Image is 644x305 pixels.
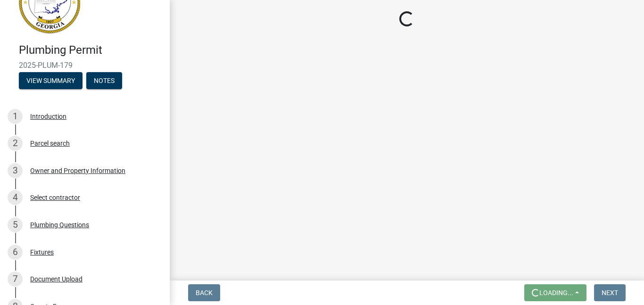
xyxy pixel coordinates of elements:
div: Document Upload [30,276,83,282]
div: 5 [8,217,23,232]
h4: Plumbing Permit [19,43,162,57]
button: Notes [86,72,122,89]
div: Fixtures [30,249,54,256]
button: Loading... [524,284,586,301]
div: 3 [8,163,23,178]
button: Next [594,284,626,301]
wm-modal-confirm: Notes [86,77,122,85]
span: Loading... [539,289,573,297]
div: Introduction [30,113,66,120]
div: Select contractor [30,194,80,201]
div: 4 [8,190,23,205]
div: 7 [8,272,23,287]
div: 6 [8,245,23,260]
button: View Summary [19,72,83,89]
div: 1 [8,109,23,124]
span: Next [602,289,618,297]
span: Back [196,289,213,297]
div: 2 [8,136,23,151]
button: Back [188,284,220,301]
div: Parcel search [30,140,70,147]
wm-modal-confirm: Summary [19,77,83,85]
span: 2025-PLUM-179 [19,61,151,70]
div: Plumbing Questions [30,222,89,228]
div: Owner and Property Information [30,167,125,174]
